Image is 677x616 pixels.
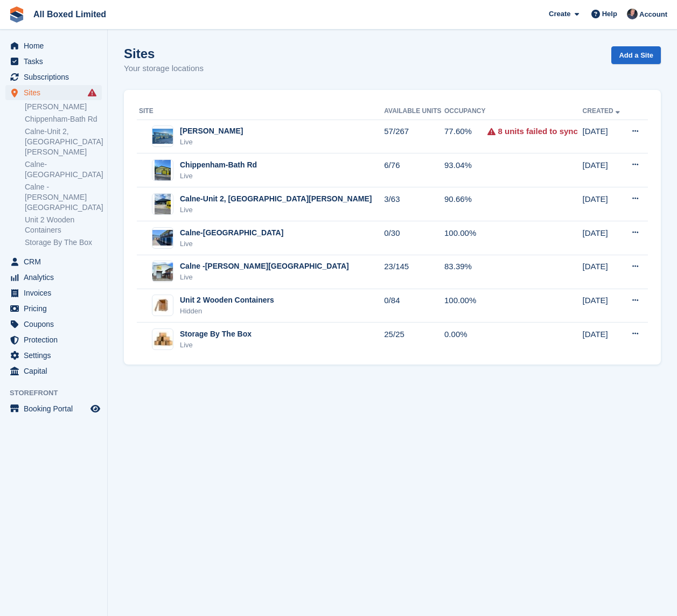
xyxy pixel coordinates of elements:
a: menu [5,69,102,85]
a: menu [5,363,102,379]
a: menu [5,317,102,332]
td: [DATE] [583,323,624,356]
a: Calne-Unit 2, [GEOGRAPHIC_DATA][PERSON_NAME] [25,127,102,157]
div: Chippenham-Bath Rd [180,159,257,171]
img: Image of Calne-The Space Centre site [152,230,173,246]
a: All Boxed Limited [29,5,110,23]
div: Calne-Unit 2, [GEOGRAPHIC_DATA][PERSON_NAME] [180,193,372,205]
a: menu [5,38,102,53]
a: menu [5,285,102,300]
th: Occupancy [444,103,487,120]
td: 77.60% [444,120,487,153]
span: Subscriptions [24,69,88,85]
img: Image of Calne -Harris Road site [152,262,173,281]
a: Calne -[PERSON_NAME][GEOGRAPHIC_DATA] [25,182,102,213]
a: Storage By The Box [25,237,102,248]
th: Site [137,103,384,120]
a: menu [5,270,102,285]
td: 3/63 [384,187,444,221]
a: Chippenham-Bath Rd [25,114,102,124]
div: Storage By The Box [180,328,252,340]
img: Image of Chippenham-Bath Rd site [155,159,171,181]
span: Pricing [24,301,88,316]
span: Storefront [10,388,107,398]
span: Protection [24,332,88,347]
a: menu [5,348,102,363]
td: [DATE] [583,153,624,187]
a: menu [5,401,102,416]
i: Smart entry sync failures have occurred [88,88,96,97]
div: Live [180,205,372,215]
span: Account [639,9,667,20]
td: [DATE] [583,289,624,323]
div: Live [180,239,283,249]
img: Image of Melksham-Bowerhill site [152,129,173,144]
a: menu [5,301,102,316]
th: Available Units [384,103,444,120]
div: Live [180,137,243,148]
div: Calne-[GEOGRAPHIC_DATA] [180,227,283,239]
div: Live [180,340,252,351]
div: Hidden [180,306,274,317]
a: Calne-[GEOGRAPHIC_DATA] [25,159,102,180]
a: Unit 2 Wooden Containers [25,215,102,235]
td: [DATE] [583,221,624,255]
a: menu [5,54,102,69]
td: 25/25 [384,323,444,356]
td: 57/267 [384,120,444,153]
td: 0/30 [384,221,444,255]
span: Invoices [24,285,88,300]
td: 93.04% [444,153,487,187]
img: stora-icon-8386f47178a22dfd0bd8f6a31ec36ba5ce8667c1dd55bd0f319d3a0aa187defe.svg [9,6,25,23]
span: Help [602,9,617,19]
a: Preview store [89,402,102,415]
td: 100.00% [444,289,487,323]
a: menu [5,254,102,269]
span: Home [24,38,88,53]
span: Coupons [24,317,88,332]
td: [DATE] [583,255,624,289]
a: Add a Site [611,46,661,64]
td: 100.00% [444,221,487,255]
a: [PERSON_NAME] [25,102,102,112]
a: Created [583,107,622,115]
img: Dan Goss [627,9,638,19]
div: Live [180,171,257,181]
td: 23/145 [384,255,444,289]
img: Image of Calne-Unit 2, Porte Marsh Rd site [155,193,171,215]
div: Calne -[PERSON_NAME][GEOGRAPHIC_DATA] [180,261,349,272]
h1: Sites [124,46,204,61]
img: Image of Unit 2 Wooden Containers site [152,298,173,312]
div: Unit 2 Wooden Containers [180,295,274,306]
td: 0/84 [384,289,444,323]
span: Tasks [24,54,88,69]
div: Live [180,272,349,283]
td: 0.00% [444,323,487,356]
span: Booking Portal [24,401,88,416]
td: 6/76 [384,153,444,187]
img: Image of Storage By The Box site [152,331,173,347]
a: 8 units failed to sync [498,125,577,138]
td: 83.39% [444,255,487,289]
a: menu [5,85,102,100]
span: Analytics [24,270,88,285]
a: menu [5,332,102,347]
span: Settings [24,348,88,363]
p: Your storage locations [124,62,204,75]
div: [PERSON_NAME] [180,125,243,137]
td: 90.66% [444,187,487,221]
span: Create [549,9,570,19]
span: Sites [24,85,88,100]
td: [DATE] [583,187,624,221]
span: Capital [24,363,88,379]
span: CRM [24,254,88,269]
td: [DATE] [583,120,624,153]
